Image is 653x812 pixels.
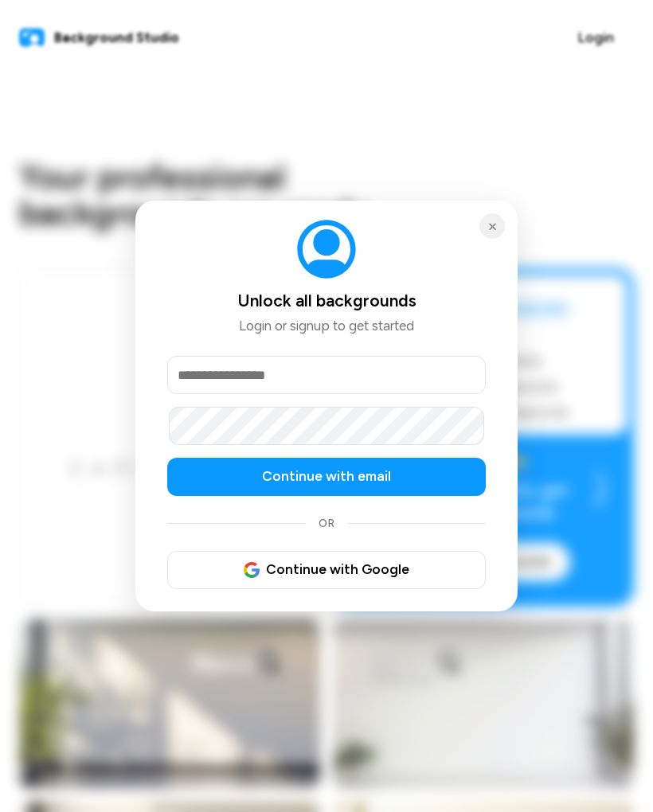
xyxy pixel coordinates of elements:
button: Continue with email [167,458,486,496]
h2: Unlock all backgrounds [237,291,416,310]
span: OR [319,515,334,532]
span: Continue with Google [244,560,409,580]
p: Login or signup to get started [239,316,414,337]
img: Google [244,562,260,578]
button: GoogleContinue with Google [167,551,486,589]
button: Close [479,213,505,239]
span: Continue with email [262,467,391,487]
